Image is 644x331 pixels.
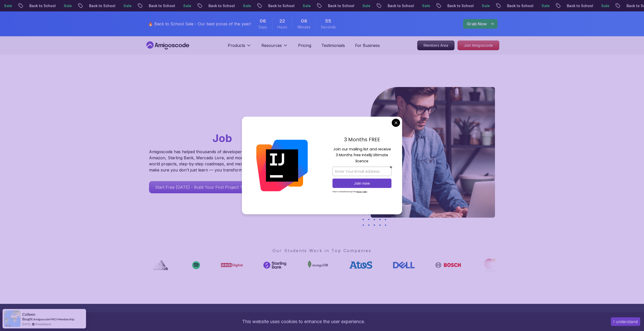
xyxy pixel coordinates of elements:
[22,322,30,326] span: [DATE]
[321,42,345,48] a: Testimonials
[4,316,603,327] div: This website uses cookies to enhance the user experience.
[291,3,307,8] p: Sale
[279,18,285,25] span: 22 Hours
[149,248,495,254] p: Our Students Work in Top Companies
[435,3,470,8] p: Back to School
[149,149,271,173] p: Amigoscode has helped thousands of developers land roles at Amazon, Starling Bank, Mercado Livre,...
[149,181,266,193] a: Start Free [DATE] - Build Your First Project This Week
[149,87,288,146] h1: Go From Learning to Hired: Master Java, Spring Boot & Cloud Skills That Get You the
[376,3,410,8] p: Back to School
[35,322,51,326] a: ProveSource
[256,3,291,8] p: Back to School
[259,25,267,30] span: Days
[228,42,251,53] button: Products
[260,18,266,25] span: 6 Days
[417,41,454,50] a: Members Area
[213,132,232,145] span: Job
[137,3,171,8] p: Back to School
[495,3,530,8] p: Back to School
[298,42,311,48] a: Pricing
[52,3,68,8] p: Sale
[112,3,128,8] p: Sale
[589,3,606,8] p: Sale
[530,3,546,8] p: Sale
[298,25,310,30] span: Minutes
[4,310,20,327] img: provesource social proof notification image
[33,317,74,321] a: Amigoscode PRO Membership
[611,317,640,326] button: Accept cookies
[467,21,487,27] p: Grab Now
[470,3,486,8] p: Sale
[301,18,307,25] span: 6 Minutes
[355,42,380,48] a: For Business
[22,312,35,317] span: Colleen
[17,3,52,8] p: Back to School
[171,3,188,8] p: Sale
[22,317,33,321] span: Bought
[261,42,282,48] p: Resources
[197,3,231,8] p: Back to School
[350,3,367,8] p: Sale
[321,25,336,30] span: Seconds
[555,3,589,8] p: Back to School
[277,25,287,30] span: Hours
[77,3,112,8] p: Back to School
[231,3,247,8] p: Sale
[410,3,426,8] p: Sale
[148,21,251,27] p: 🔥 Back to School Sale - Our best prices of the year!
[458,41,499,50] a: Join Amigoscode
[316,3,350,8] p: Back to School
[371,87,495,218] img: hero
[325,18,331,25] span: 55 Seconds
[261,42,288,53] button: Resources
[228,42,245,48] p: Products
